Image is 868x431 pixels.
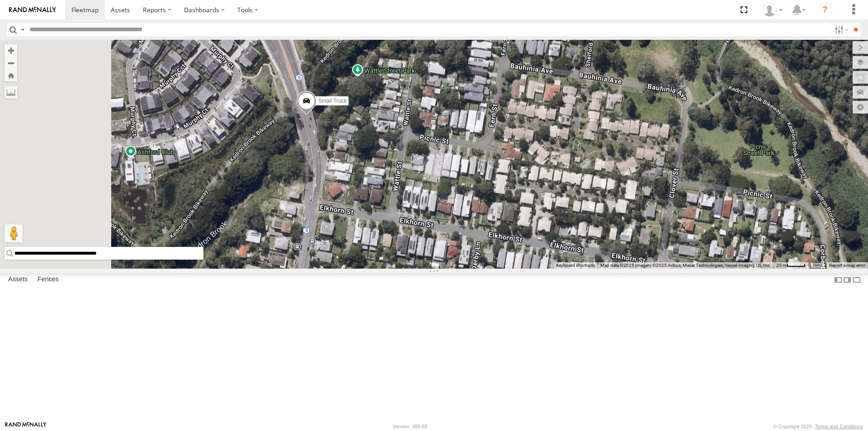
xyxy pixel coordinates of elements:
[5,69,17,81] button: Zoom Home
[5,44,17,57] button: Zoom in
[5,57,17,69] button: Zoom out
[776,263,787,268] span: 20 m
[318,98,347,104] span: Small Truck
[5,86,17,99] label: Measure
[19,23,26,36] label: Search Query
[815,424,863,429] a: Terms and Conditions
[852,273,861,286] label: Hide Summary Table
[33,274,63,286] label: Fences
[774,262,808,269] button: Map scale: 20 m per 38 pixels
[843,273,852,286] label: Dock Summary Table to the Right
[831,23,850,36] label: Search Filter Options
[5,422,47,431] a: Visit our Website
[818,3,832,17] i: ?
[5,224,23,242] button: Drag Pegman onto the map to open Street View
[556,262,595,269] button: Keyboard shortcuts
[834,273,843,286] label: Dock Summary Table to the Left
[773,424,863,429] div: © Copyright 2025 -
[853,101,868,114] label: Map Settings
[393,424,427,429] div: Version: 305.03
[4,274,32,286] label: Assets
[813,263,822,267] a: Terms
[600,263,771,268] span: Map data ©2025 Imagery ©2025 Airbus, Maxar Technologies, Vexcel Imaging US, Inc.
[829,263,865,268] a: Report a map error
[759,3,786,17] div: Laura Van Bruggen
[9,7,56,13] img: rand-logo.svg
